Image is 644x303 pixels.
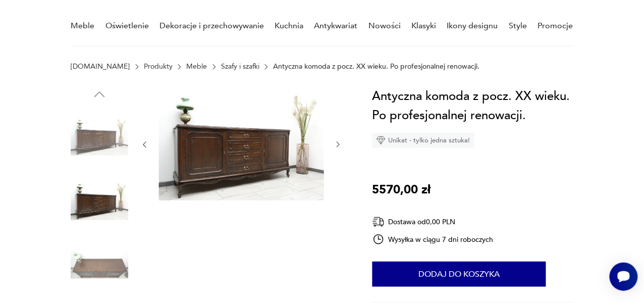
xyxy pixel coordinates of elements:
img: Zdjęcie produktu Antyczna komoda z pocz. XX wieku. Po profesjonalnej renowacji. [71,172,128,229]
iframe: Smartsupp widget button [610,263,638,291]
div: Unikat - tylko jedna sztuka! [372,133,474,148]
a: Ikony designu [447,7,498,45]
a: Kuchnia [275,7,303,45]
a: Promocje [538,7,573,45]
a: Produkty [144,63,173,71]
img: Ikona dostawy [372,216,385,228]
img: Ikona diamentu [377,136,386,145]
a: Szafy i szafki [221,63,259,71]
p: Antyczna komoda z pocz. XX wieku. Po profesjonalnej renowacji. [273,63,479,71]
img: Zdjęcie produktu Antyczna komoda z pocz. XX wieku. Po profesjonalnej renowacji. [71,236,128,293]
a: Style [509,7,527,45]
a: Oświetlenie [105,7,149,45]
p: 5570,00 zł [372,180,431,199]
button: Dodaj do koszyka [372,262,546,287]
img: Zdjęcie produktu Antyczna komoda z pocz. XX wieku. Po profesjonalnej renowacji. [71,107,128,165]
a: Dekoracje i przechowywanie [159,7,264,45]
img: Zdjęcie produktu Antyczna komoda z pocz. XX wieku. Po profesjonalnej renowacji. [159,87,324,200]
h1: Antyczna komoda z pocz. XX wieku. Po profesjonalnej renowacji. [372,87,573,125]
a: Meble [71,7,94,45]
a: [DOMAIN_NAME] [71,63,130,71]
a: Klasyki [412,7,437,45]
a: Meble [186,63,207,71]
a: Antykwariat [314,7,358,45]
div: Dostawa od 0,00 PLN [372,216,494,228]
div: Wysyłka w ciągu 7 dni roboczych [372,233,494,245]
a: Nowości [368,7,401,45]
